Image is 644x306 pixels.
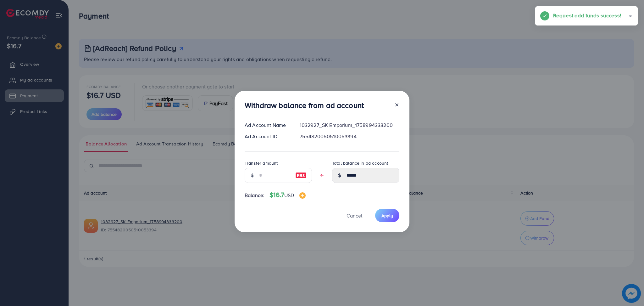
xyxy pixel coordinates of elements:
div: 7554820050510053394 [295,133,404,140]
label: Total balance in ad account [332,160,388,166]
span: Cancel [347,212,362,219]
h5: Request add funds success! [553,11,621,20]
h4: $16.7 [269,191,305,199]
label: Transfer amount [245,160,278,166]
button: Cancel [339,209,370,222]
span: Balance: [245,192,264,199]
h3: Withdraw balance from ad account [245,101,364,110]
img: image [299,192,306,199]
button: Apply [375,209,399,222]
div: Ad Account ID [240,133,295,140]
div: Ad Account Name [240,122,295,129]
span: Apply [381,212,393,219]
img: image [295,172,307,179]
div: 1032927_SK Emporium_1758994333200 [295,122,404,129]
span: USD [284,192,294,199]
